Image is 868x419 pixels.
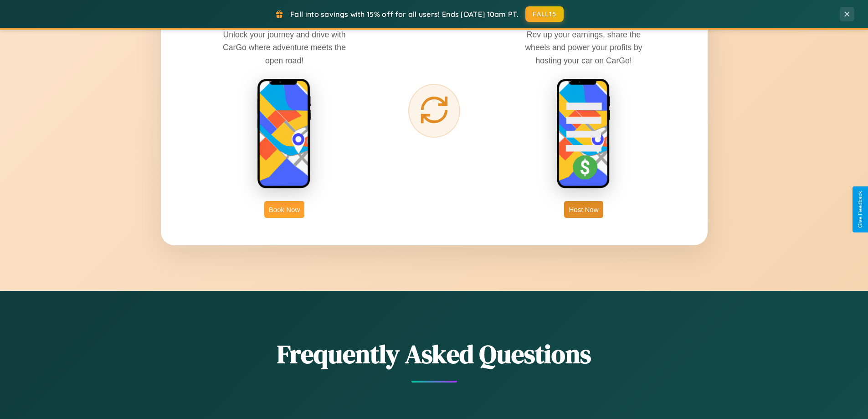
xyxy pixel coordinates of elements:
button: Host Now [564,201,603,218]
h2: Frequently Asked Questions [161,336,708,372]
p: Rev up your earnings, share the wheels and power your profits by hosting your car on CarGo! [515,28,652,67]
p: Unlock your journey and drive with CarGo where adventure meets the open road! [216,28,353,67]
span: Fall into savings with 15% off for all users! Ends [DATE] 10am PT. [290,10,519,19]
button: Book Now [264,201,304,218]
img: host phone [556,78,611,190]
img: rent phone [257,78,312,190]
button: FALL15 [525,6,564,22]
div: Give Feedback [857,191,863,228]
